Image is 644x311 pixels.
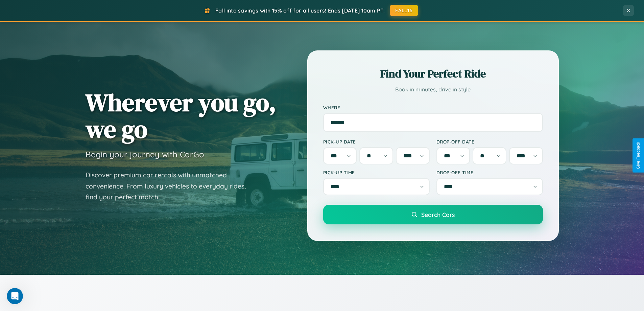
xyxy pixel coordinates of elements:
div: Give Feedback [636,142,641,169]
p: Book in minutes, drive in style [323,85,543,94]
h1: Wherever you go, we go [86,89,276,142]
label: Pick-up Date [323,139,430,145]
iframe: Intercom live chat [7,288,23,304]
label: Where [323,105,543,110]
label: Pick-up Time [323,170,430,175]
button: Search Cars [323,205,543,224]
span: Search Cars [421,211,455,218]
button: FALL15 [390,5,418,16]
label: Drop-off Time [436,170,543,175]
h3: Begin your journey with CarGo [86,149,204,159]
h2: Find Your Perfect Ride [323,66,543,81]
p: Discover premium car rentals with unmatched convenience. From luxury vehicles to everyday rides, ... [86,170,255,203]
label: Drop-off Date [436,139,543,145]
span: Fall into savings with 15% off for all users! Ends [DATE] 10am PT. [215,7,385,14]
